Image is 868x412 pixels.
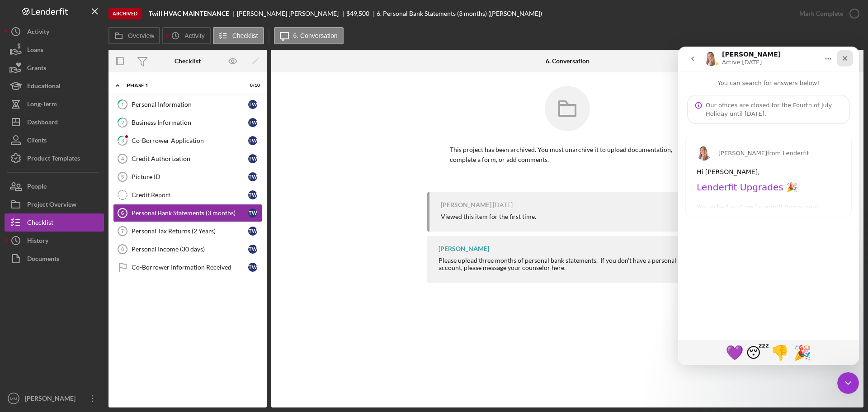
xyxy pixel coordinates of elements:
[248,208,257,218] div: T W
[113,132,262,150] a: 3Co-Borrower ApplicationTW
[108,8,142,19] div: Archived
[27,250,59,270] div: Documents
[439,257,698,271] div: Please upload three months of personal bank statements. If you don't have a personal bank account...
[132,101,248,108] div: Personal Information
[248,227,257,236] div: T W
[248,100,257,109] div: T W
[5,389,104,407] button: MM[PERSON_NAME]
[5,232,104,250] button: History
[5,95,104,113] button: Long-Term
[184,32,204,39] label: Activity
[293,32,338,39] label: 6. Conversation
[149,10,229,17] b: Twill HVAC MAINTENANCE
[27,59,46,79] div: Grants
[132,246,248,253] div: Personal Income (30 days)
[121,101,124,107] tspan: 1
[450,145,685,165] p: This project has been archived. You must unarchive it to upload documentation, complete a form, o...
[132,191,248,199] div: Credit Report
[546,57,590,65] div: 6. Conversation
[175,57,201,65] div: Checklist
[678,47,859,365] iframe: Intercom live chat
[113,222,262,240] a: 7Personal Tax Returns (2 Years)TW
[5,213,104,232] button: Checklist
[248,190,257,199] div: T W
[5,23,104,41] button: Activity
[232,32,258,39] label: Checklist
[27,149,80,170] div: Product Templates
[113,95,262,114] a: 1Personal InformationTW
[27,41,43,61] div: Loans
[274,27,344,44] button: 6. Conversation
[113,258,262,276] a: Co-Borrower Information ReceivedTW
[27,195,76,216] div: Project Overview
[493,201,513,208] time: 2023-11-27 22:41
[837,372,859,394] iframe: Intercom live chat
[5,131,104,149] button: Clients
[27,177,47,198] div: People
[121,156,124,161] tspan: 4
[790,5,863,23] button: Mark Complete
[237,10,346,17] div: [PERSON_NAME] [PERSON_NAME]
[121,210,124,216] tspan: 6
[5,59,104,77] button: Grants
[121,137,124,143] tspan: 3
[132,137,248,144] div: Co-Borrower Application
[132,119,248,126] div: Business Information
[121,228,124,234] tspan: 7
[27,23,49,43] div: Activity
[5,113,104,131] button: Dashboard
[132,209,248,217] div: Personal Bank Statements (3 months)
[5,250,104,268] a: Documents
[213,27,264,44] button: Checklist
[27,232,48,252] div: History
[248,245,257,254] div: T W
[248,263,257,272] div: T W
[113,114,262,132] a: 2Business InformationTW
[108,27,160,44] button: Overview
[132,264,248,271] div: Co-Borrower Information Received
[127,83,237,88] div: Phase 1
[5,41,104,59] button: Loans
[5,177,104,195] button: People
[248,154,257,163] div: T W
[441,201,491,208] div: [PERSON_NAME]
[27,77,61,97] div: Educational
[244,83,260,88] div: 0 / 10
[132,227,248,235] div: Personal Tax Returns (2 Years)
[27,113,58,133] div: Dashboard
[121,174,124,180] tspan: 5
[113,168,262,186] a: 5Picture IDTW
[10,396,17,401] text: MM
[121,246,124,252] tspan: 8
[27,213,53,234] div: Checklist
[128,32,154,39] label: Overview
[121,119,124,125] tspan: 2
